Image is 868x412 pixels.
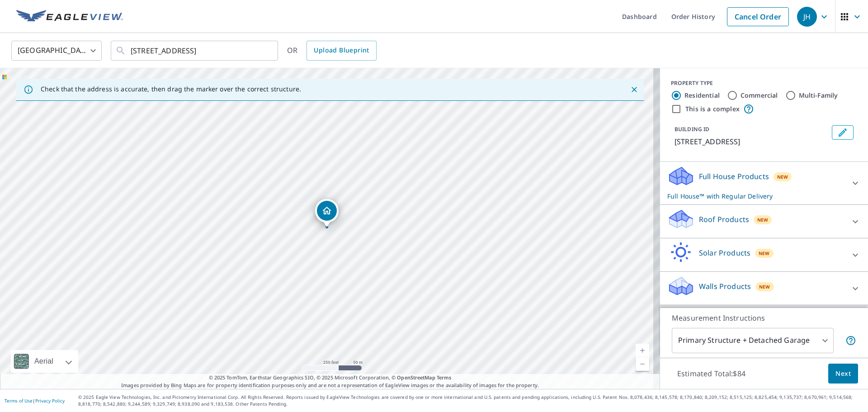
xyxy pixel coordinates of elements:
div: Full House ProductsNewFull House™ with Regular Delivery [667,166,861,201]
label: Residential [684,91,720,100]
a: Terms of Use [5,398,33,404]
span: Your report will include the primary structure and a detached garage if one exists. [845,335,856,346]
p: © 2025 Eagle View Technologies, Inc. and Pictometry International Corp. All Rights Reserved. Repo... [78,394,863,407]
p: Full House™ with Regular Delivery [667,191,844,201]
a: Terms [437,374,452,381]
span: Upload Blueprint [314,45,369,56]
p: [STREET_ADDRESS] [675,136,828,147]
p: Solar Products [699,247,750,258]
div: Aerial [11,350,78,373]
div: [GEOGRAPHIC_DATA] [11,38,102,63]
div: PROPERTY TYPE [671,79,857,87]
p: | [5,398,65,403]
label: This is a complex [685,104,740,114]
div: Walls ProductsNew [667,275,861,301]
div: Roof ProductsNew [667,208,861,234]
p: Check that the address is accurate, then drag the marker over the correct structure. [41,85,301,93]
label: Commercial [741,91,778,100]
div: OR [287,41,377,61]
span: New [777,173,788,180]
span: New [757,216,769,223]
div: JH [797,7,817,27]
button: Next [828,364,858,384]
a: Current Level 17, Zoom Out [636,357,649,371]
div: Solar ProductsNew [667,242,861,268]
p: Measurement Instructions [672,313,856,323]
input: Search by address or latitude-longitude [131,38,259,63]
span: © 2025 TomTom, Earthstar Geographics SIO, © 2025 Microsoft Corporation, © [209,374,452,382]
span: Next [835,368,851,379]
a: Cancel Order [727,7,789,26]
a: OpenStreetMap [397,374,435,381]
p: Roof Products [699,214,749,225]
a: Current Level 17, Zoom In [636,344,649,357]
a: Upload Blueprint [307,41,376,61]
img: EV Logo [16,10,123,24]
p: Estimated Total: $84 [670,364,753,384]
div: Aerial [32,350,56,373]
div: Dropped pin, building 1, Residential property, Bridle Way Dr College Grove, TN 37046 [315,199,339,227]
button: Edit building 1 [832,125,854,140]
span: New [759,250,770,257]
p: Full House Products [699,171,769,182]
label: Multi-Family [799,91,838,100]
p: BUILDING ID [675,125,709,133]
p: Walls Products [699,281,751,292]
a: Privacy Policy [35,398,65,404]
span: New [759,283,770,290]
button: Close [628,84,640,95]
div: Primary Structure + Detached Garage [672,328,834,353]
